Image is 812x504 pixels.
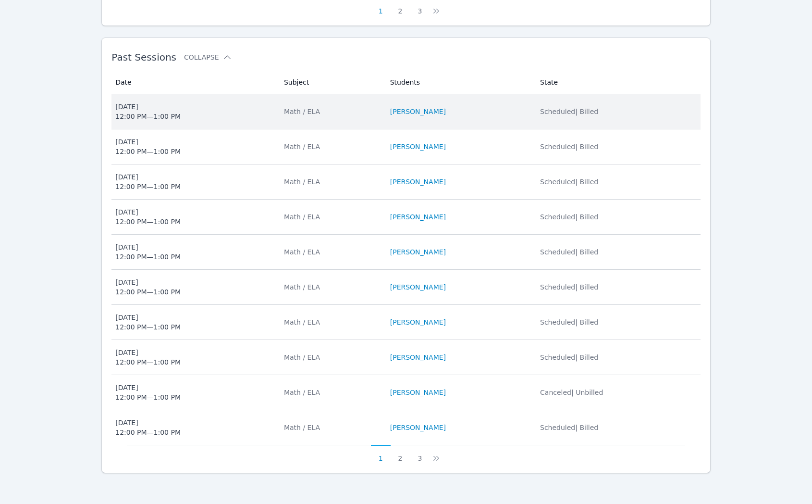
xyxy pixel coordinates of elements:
button: 1 [371,445,391,463]
span: Scheduled | Billed [540,318,598,326]
span: Canceled | Unbilled [540,389,603,396]
div: [DATE] 12:00 PM — 1:00 PM [115,172,181,191]
a: [PERSON_NAME] [390,388,446,397]
div: Math / ELA [284,142,379,151]
a: [PERSON_NAME] [390,177,446,187]
button: Collapse [184,52,232,62]
tr: [DATE]12:00 PM—1:00 PMMath / ELA[PERSON_NAME]Scheduled| Billed [111,129,701,164]
tr: [DATE]12:00 PM—1:00 PMMath / ELA[PERSON_NAME]Scheduled| Billed [111,200,701,235]
tr: [DATE]12:00 PM—1:00 PMMath / ELA[PERSON_NAME]Scheduled| Billed [111,270,701,305]
div: [DATE] 12:00 PM — 1:00 PM [115,418,181,437]
div: Math / ELA [284,177,379,187]
span: Scheduled | Billed [540,424,598,431]
div: Math / ELA [284,282,379,292]
tr: [DATE]12:00 PM—1:00 PMMath / ELA[PERSON_NAME]Scheduled| Billed [111,235,701,270]
div: Math / ELA [284,353,379,362]
div: Math / ELA [284,107,379,116]
a: [PERSON_NAME] [390,282,446,292]
div: [DATE] 12:00 PM — 1:00 PM [115,313,181,332]
a: [PERSON_NAME] [390,353,446,362]
tr: [DATE]12:00 PM—1:00 PMMath / ELA[PERSON_NAME]Scheduled| Billed [111,94,701,129]
span: Scheduled | Billed [540,143,598,151]
div: [DATE] 12:00 PM — 1:00 PM [115,242,181,262]
span: Scheduled | Billed [540,248,598,256]
div: Math / ELA [284,247,379,257]
tr: [DATE]12:00 PM—1:00 PMMath / ELA[PERSON_NAME]Canceled| Unbilled [111,375,701,410]
div: [DATE] 12:00 PM — 1:00 PM [115,277,181,297]
tr: [DATE]12:00 PM—1:00 PMMath / ELA[PERSON_NAME]Scheduled| Billed [111,340,701,375]
tr: [DATE]12:00 PM—1:00 PMMath / ELA[PERSON_NAME]Scheduled| Billed [111,410,701,445]
div: [DATE] 12:00 PM — 1:00 PM [115,137,181,156]
div: Math / ELA [284,423,379,432]
div: [DATE] 12:00 PM — 1:00 PM [115,207,181,227]
div: Math / ELA [284,212,379,222]
a: [PERSON_NAME] [390,212,446,222]
div: [DATE] 12:00 PM — 1:00 PM [115,102,181,121]
a: [PERSON_NAME] [390,317,446,327]
a: [PERSON_NAME] [390,142,446,151]
button: 2 [391,445,410,463]
span: Scheduled | Billed [540,213,598,221]
button: 3 [410,445,430,463]
th: State [534,71,701,94]
div: Math / ELA [284,388,379,397]
a: [PERSON_NAME] [390,107,446,116]
span: Scheduled | Billed [540,108,598,115]
div: Math / ELA [284,317,379,327]
span: Scheduled | Billed [540,353,598,361]
span: Scheduled | Billed [540,283,598,291]
div: [DATE] 12:00 PM — 1:00 PM [115,383,181,402]
th: Date [111,71,278,94]
a: [PERSON_NAME] [390,423,446,432]
tr: [DATE]12:00 PM—1:00 PMMath / ELA[PERSON_NAME]Scheduled| Billed [111,164,701,200]
div: [DATE] 12:00 PM — 1:00 PM [115,348,181,367]
tr: [DATE]12:00 PM—1:00 PMMath / ELA[PERSON_NAME]Scheduled| Billed [111,305,701,340]
th: Subject [278,71,384,94]
a: [PERSON_NAME] [390,247,446,257]
span: Past Sessions [111,51,176,63]
th: Students [384,71,534,94]
span: Scheduled | Billed [540,178,598,186]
